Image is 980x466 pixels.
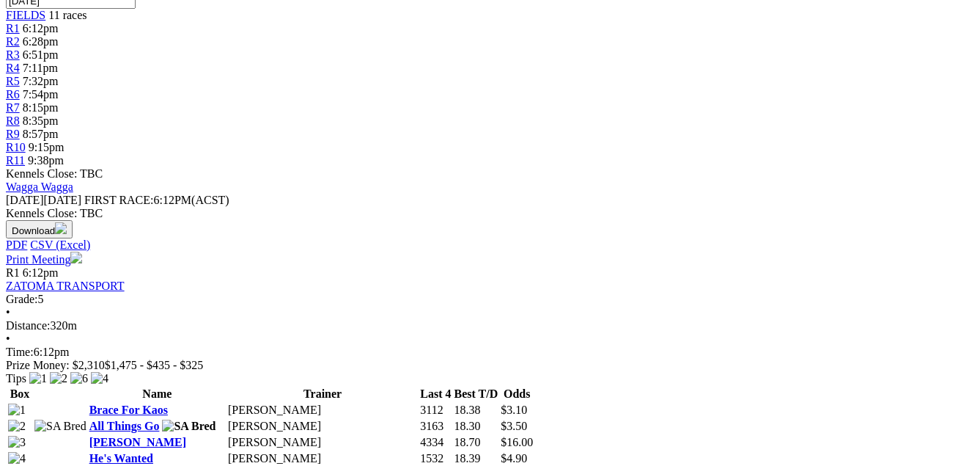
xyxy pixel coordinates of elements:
span: 6:12pm [23,266,59,279]
td: 18.30 [453,419,498,434]
a: R4 [6,62,20,74]
div: 5 [6,293,974,306]
a: Brace For Kaos [89,404,168,416]
a: R2 [6,35,20,48]
a: R10 [6,141,26,153]
span: 7:32pm [23,75,59,87]
td: 18.70 [453,435,498,450]
span: • [6,332,10,345]
span: $3.50 [501,420,527,432]
div: Download [6,239,974,252]
th: Odds [500,387,534,401]
img: 1 [29,372,47,385]
span: 8:57pm [23,128,59,140]
td: 3163 [419,419,452,434]
a: R5 [6,75,20,87]
img: 3 [8,436,26,449]
span: 6:12pm [23,22,59,34]
span: $4.90 [501,452,527,465]
a: R9 [6,128,20,140]
a: R8 [6,114,20,127]
td: [PERSON_NAME] [227,403,418,418]
div: 320m [6,319,974,332]
td: [PERSON_NAME] [227,435,418,450]
a: CSV (Excel) [30,239,90,251]
span: 8:35pm [23,114,59,127]
img: 4 [91,372,108,385]
span: Time: [6,346,34,358]
span: 7:54pm [23,88,59,101]
span: Kennels Close: TBC [6,167,103,180]
img: 4 [8,452,26,465]
span: 8:15pm [23,101,59,114]
a: R7 [6,101,20,114]
span: Tips [6,372,26,385]
th: Trainer [227,387,418,401]
th: Name [89,387,226,401]
span: 6:28pm [23,35,59,48]
img: download.svg [55,222,67,234]
img: 1 [8,404,26,417]
div: 6:12pm [6,346,974,359]
th: Best T/D [453,387,498,401]
span: Box [10,387,30,400]
a: [PERSON_NAME] [89,436,186,448]
span: $3.10 [501,404,527,416]
span: 9:38pm [28,154,64,167]
a: R6 [6,88,20,101]
img: SA Bred [162,420,215,433]
a: R11 [6,154,25,167]
img: 2 [50,372,67,385]
span: [DATE] [6,194,44,206]
span: 11 races [48,9,86,21]
td: 4334 [419,435,452,450]
span: Distance: [6,319,50,332]
a: R3 [6,48,20,61]
td: 3112 [419,403,452,418]
td: [PERSON_NAME] [227,451,418,466]
button: Download [6,220,73,239]
a: Print Meeting [6,253,82,266]
td: 18.38 [453,403,498,418]
span: 6:12PM(ACST) [84,194,229,206]
a: ZATOMA TRANSPORT [6,280,125,292]
span: Grade: [6,293,38,305]
a: Wagga Wagga [6,181,73,193]
div: Prize Money: $2,310 [6,359,974,372]
a: He's Wanted [89,452,153,465]
span: FIRST RACE: [84,194,153,206]
span: [DATE] [6,194,81,206]
div: Kennels Close: TBC [6,207,974,220]
span: • [6,306,10,318]
img: printer.svg [70,252,82,263]
a: R1 [6,22,20,34]
td: [PERSON_NAME] [227,419,418,434]
span: 9:15pm [29,141,65,153]
span: $1,475 - $435 - $325 [105,359,204,371]
span: 6:51pm [23,48,59,61]
th: Last 4 [419,387,452,401]
img: 2 [8,420,26,433]
a: FIELDS [6,9,45,21]
td: 1532 [419,451,452,466]
span: 7:11pm [23,62,58,74]
img: 6 [70,372,88,385]
img: SA Bred [34,420,86,433]
span: $16.00 [501,436,533,448]
td: 18.39 [453,451,498,466]
a: All Things Go [89,420,160,432]
span: R1 [6,266,20,279]
a: PDF [6,239,27,251]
